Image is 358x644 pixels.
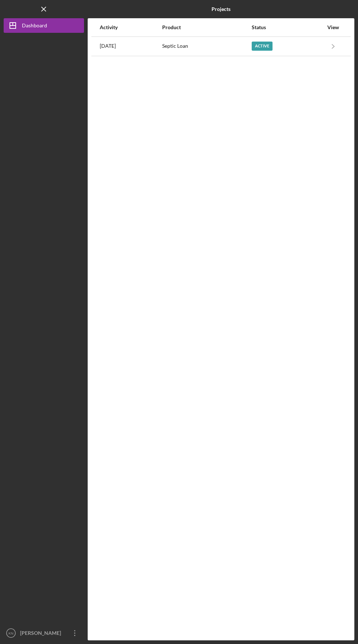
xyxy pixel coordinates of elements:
[324,24,342,30] div: View
[252,42,273,51] div: Active
[100,43,116,49] time: 2025-08-08 03:12
[212,6,231,12] b: Projects
[4,18,84,33] button: Dashboard
[162,24,251,30] div: Product
[162,37,251,55] div: Septic Loan
[8,631,13,635] text: KN
[22,18,47,35] div: Dashboard
[252,24,323,30] div: Status
[4,626,84,640] button: KN[PERSON_NAME]
[100,24,161,30] div: Activity
[18,626,66,642] div: [PERSON_NAME]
